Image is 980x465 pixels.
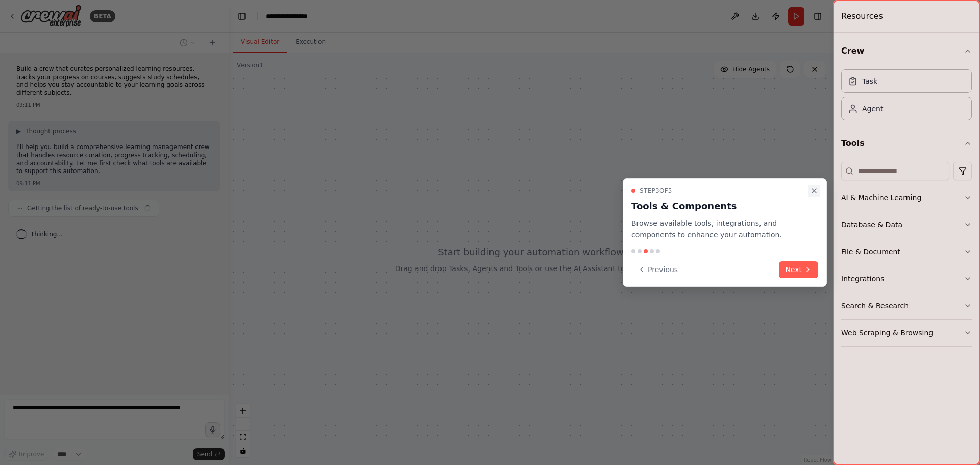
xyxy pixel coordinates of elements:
p: Browse available tools, integrations, and components to enhance your automation. [631,217,806,241]
span: Step 3 of 5 [640,187,672,195]
button: Hide left sidebar [235,9,249,23]
button: Close walkthrough [808,185,820,197]
button: Next [779,261,818,278]
h3: Tools & Components [631,199,806,213]
button: Previous [631,261,684,278]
